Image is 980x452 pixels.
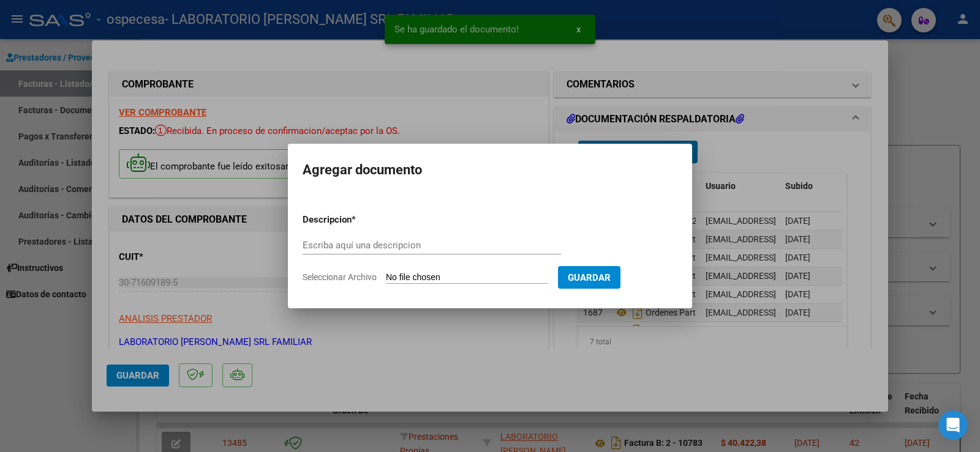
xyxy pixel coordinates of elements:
div: Open Intercom Messenger [938,410,968,440]
span: Guardar [568,272,611,283]
span: Seleccionar Archivo [303,272,377,282]
p: Descripcion [303,213,415,227]
button: Guardar [558,266,620,289]
h2: Agregar documento [303,158,677,182]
